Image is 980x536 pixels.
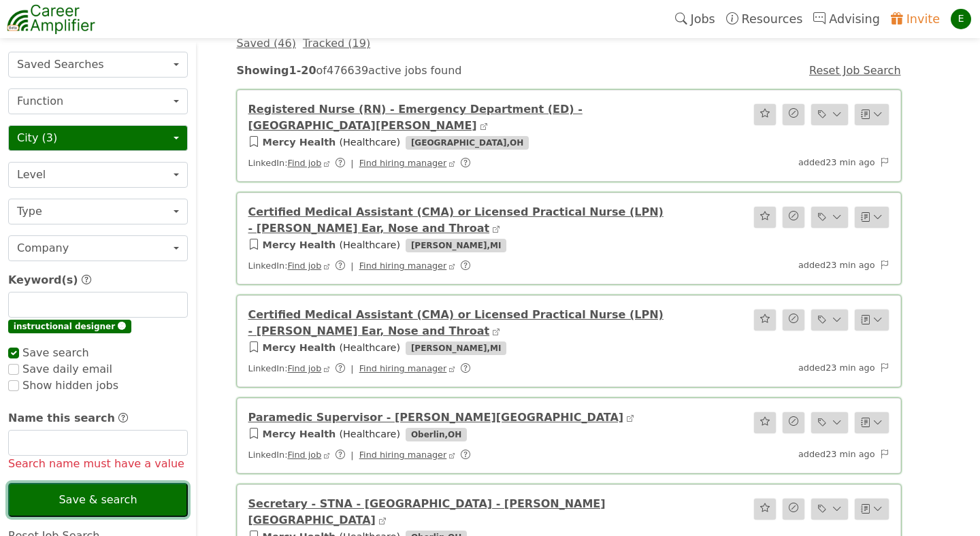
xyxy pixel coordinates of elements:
[287,158,321,168] a: Find job
[287,363,321,373] a: Find job
[679,361,898,375] div: added 23 min ago
[8,483,188,517] button: Save & search
[406,341,506,355] span: [PERSON_NAME] , MI
[229,63,739,79] div: of 476639 active jobs found
[359,363,447,373] a: Find hiring manager
[248,450,479,460] span: LinkedIn:
[350,363,353,373] span: |
[237,64,316,77] strong: Showing 1 - 20
[406,428,467,441] span: Oberlin , OH
[679,156,898,170] div: added 23 min ago
[248,103,583,132] a: Registered Nurse (RN) - Emergency Department (ED) - [GEOGRAPHIC_DATA][PERSON_NAME]
[8,88,188,114] button: Function
[8,320,131,333] span: instructional designer
[339,137,400,148] span: ( Healthcare )
[263,137,336,148] a: Mercy Health
[248,308,664,337] a: Certified Medical Assistant (CMA) or Licensed Practical Nurse (LPN) - [PERSON_NAME] Ear, Nose and...
[670,3,721,35] a: Jobs
[350,261,353,271] span: |
[287,261,321,271] a: Find job
[303,37,370,50] a: Tracked (19)
[8,273,78,286] span: Keyword(s)
[359,158,447,168] a: Find hiring manager
[19,363,112,375] span: Save daily email
[237,37,296,50] a: Saved (46)
[808,3,885,35] a: Advising
[248,363,479,373] span: LinkedIn:
[359,261,447,271] a: Find hiring manager
[263,239,336,250] a: Mercy Health
[19,346,89,359] span: Save search
[406,239,506,252] span: [PERSON_NAME] , MI
[263,429,336,439] a: Mercy Health
[679,448,898,462] div: added 23 min ago
[8,457,184,470] span: Search name must have a value
[8,199,188,224] button: Type
[118,322,126,331] span: 🅧
[339,342,400,353] span: ( Healthcare )
[350,450,353,460] span: |
[339,429,400,439] span: ( Healthcare )
[263,342,336,353] a: Mercy Health
[339,239,400,250] span: ( Healthcare )
[287,450,321,460] a: Find job
[8,162,188,188] button: Level
[721,3,808,35] a: Resources
[248,411,624,424] a: Paramedic Supervisor - [PERSON_NAME][GEOGRAPHIC_DATA]
[19,379,118,392] span: Show hidden jobs
[951,9,971,29] div: E
[885,3,945,35] a: Invite
[8,125,188,151] button: City (3)
[248,497,606,526] a: Secretary - STNA - [GEOGRAPHIC_DATA] - [PERSON_NAME][GEOGRAPHIC_DATA]
[8,412,115,424] span: Name this search
[248,158,479,168] span: LinkedIn:
[248,261,479,271] span: LinkedIn:
[7,2,95,36] img: career-amplifier-logo.png
[8,235,188,261] button: Company
[679,258,898,273] div: added 23 min ago
[406,136,529,150] span: [GEOGRAPHIC_DATA] , OH
[350,158,353,168] span: |
[248,205,664,235] a: Certified Medical Assistant (CMA) or Licensed Practical Nurse (LPN) - [PERSON_NAME] Ear, Nose and...
[8,52,188,78] button: Saved Searches
[809,64,901,77] a: Reset Job Search
[359,450,447,460] a: Find hiring manager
